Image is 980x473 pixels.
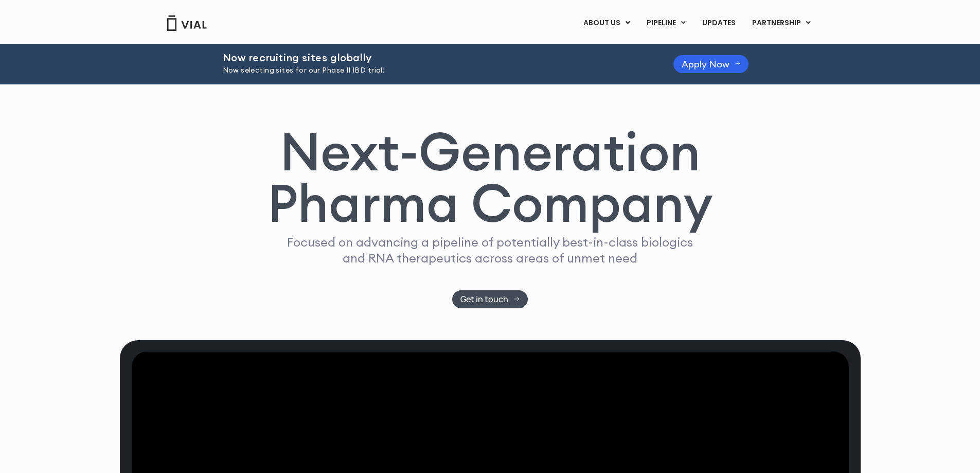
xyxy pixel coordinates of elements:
[166,15,207,31] img: Vial Logo
[452,290,528,308] a: Get in touch
[223,65,648,76] p: Now selecting sites for our Phase II IBD trial!
[575,14,638,32] a: ABOUT USMenu Toggle
[673,55,749,73] a: Apply Now
[682,60,729,68] span: Apply Now
[268,126,713,230] h1: Next-Generation Pharma Company
[638,14,693,32] a: PIPELINEMenu Toggle
[460,295,508,303] span: Get in touch
[694,14,743,32] a: UPDATES
[283,234,698,266] p: Focused on advancing a pipeline of potentially best-in-class biologics and RNA therapeutics acros...
[744,14,819,32] a: PARTNERSHIPMenu Toggle
[223,52,648,63] h2: Now recruiting sites globally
